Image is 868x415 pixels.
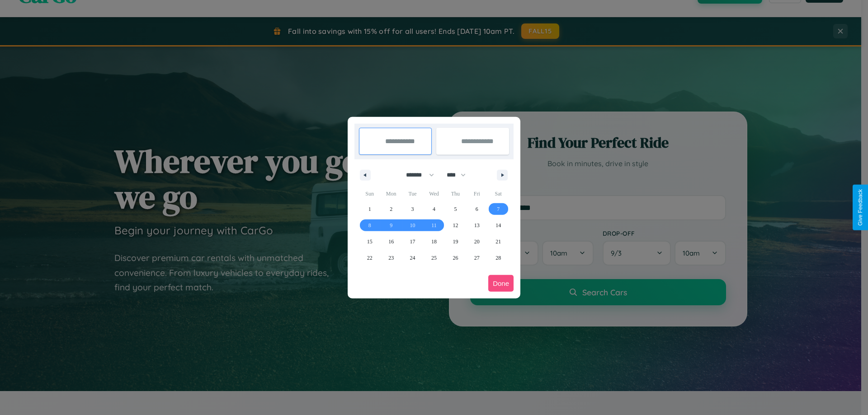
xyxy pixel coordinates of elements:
span: 1 [368,201,371,217]
span: 22 [367,250,373,266]
span: 24 [410,250,415,266]
button: 11 [423,217,444,233]
span: 20 [474,233,480,250]
button: 9 [380,217,401,233]
button: 22 [359,250,380,266]
button: 6 [466,201,487,217]
span: 4 [433,201,435,217]
button: 27 [466,250,487,266]
span: Sun [359,187,380,201]
span: 2 [390,201,392,217]
span: 14 [495,217,501,233]
span: 26 [453,250,458,266]
span: 5 [454,201,457,217]
span: 28 [495,250,501,266]
button: 28 [488,250,509,266]
span: 8 [368,217,371,233]
button: 12 [445,217,466,233]
button: 5 [445,201,466,217]
span: 11 [431,217,437,233]
span: 9 [390,217,392,233]
span: 27 [474,250,480,266]
span: Tue [402,187,423,201]
span: Sat [488,187,509,201]
button: 19 [445,233,466,250]
span: 23 [388,250,394,266]
span: 17 [410,233,415,250]
span: 16 [388,233,394,250]
button: 7 [488,201,509,217]
span: 7 [497,201,500,217]
button: Done [488,275,514,292]
button: 17 [402,233,423,250]
span: 12 [453,217,458,233]
button: 21 [488,233,509,250]
span: 3 [411,201,414,217]
button: 24 [402,250,423,266]
span: 13 [474,217,480,233]
span: 25 [431,250,437,266]
span: 15 [367,233,373,250]
button: 18 [423,233,444,250]
span: 10 [410,217,415,233]
span: 18 [431,233,437,250]
button: 20 [466,233,487,250]
span: 19 [453,233,458,250]
button: 1 [359,201,380,217]
button: 14 [488,217,509,233]
button: 10 [402,217,423,233]
button: 13 [466,217,487,233]
button: 2 [380,201,401,217]
button: 23 [380,250,401,266]
span: Wed [423,187,444,201]
button: 4 [423,201,444,217]
span: Fri [466,187,487,201]
button: 25 [423,250,444,266]
div: Give Feedback [857,189,863,226]
button: 15 [359,233,380,250]
button: 3 [402,201,423,217]
span: 6 [476,201,478,217]
button: 16 [380,233,401,250]
span: Thu [445,187,466,201]
span: Mon [380,187,401,201]
span: 21 [495,233,501,250]
button: 26 [445,250,466,266]
button: 8 [359,217,380,233]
